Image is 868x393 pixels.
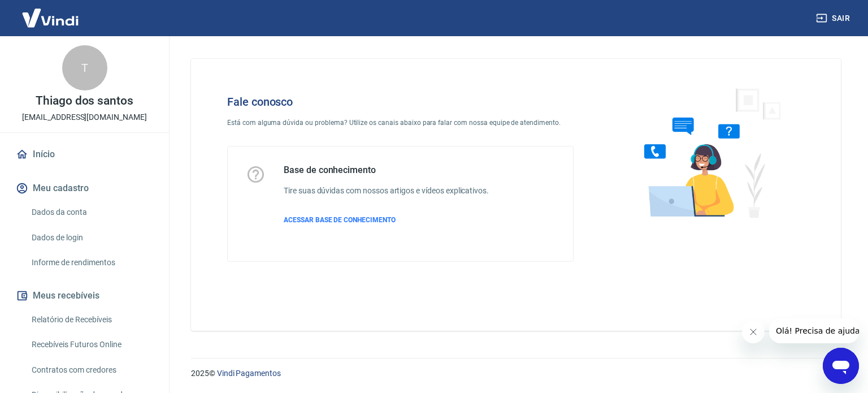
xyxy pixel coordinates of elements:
div: T [62,45,107,90]
p: Está com alguma dúvida ou problema? Utilize os canais abaixo para falar com nossa equipe de atend... [227,118,574,128]
p: 2025 © [191,368,841,379]
button: Sair [814,8,854,29]
a: Relatório de Recebíveis [27,308,155,331]
span: Olá! Precisa de ajuda? [7,8,95,17]
a: Contratos com credores [27,359,155,382]
p: [EMAIL_ADDRESS][DOMAIN_NAME] [22,111,147,123]
span: ACESSAR BASE DE CONHECIMENTO [284,216,396,224]
button: Meus recebíveis [14,283,155,308]
a: Dados de login [27,226,155,249]
a: ACESSAR BASE DE CONHECIMENTO [284,215,489,225]
h6: Tire suas dúvidas com nossos artigos e vídeos explicativos. [284,185,489,197]
h4: Fale conosco [227,95,574,109]
a: Informe de rendimentos [27,251,155,274]
iframe: Botão para abrir a janela de mensagens [823,348,859,384]
iframe: Fechar mensagem [742,321,765,343]
a: Dados da conta [27,201,155,224]
button: Meu cadastro [14,176,155,201]
a: Vindi Pagamentos [217,369,281,378]
img: Vindi [14,1,87,35]
iframe: Mensagem da empresa [769,318,859,343]
img: Fale conosco [622,77,793,228]
a: Início [14,142,155,167]
h5: Base de conhecimento [284,165,489,176]
a: Recebíveis Futuros Online [27,333,155,356]
p: Thiago dos santos [36,95,133,107]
